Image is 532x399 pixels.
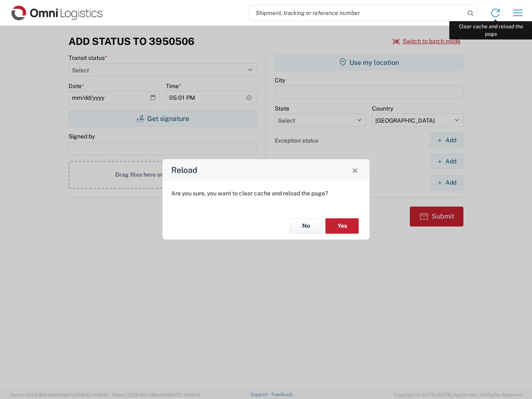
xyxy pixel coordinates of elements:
input: Shipment, tracking or reference number [249,5,465,21]
button: Yes [325,218,359,234]
h4: Reload [171,164,197,176]
button: Close [349,164,361,176]
button: No [289,218,323,234]
p: Are you sure, you want to clear cache and reload the page? [171,190,361,197]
